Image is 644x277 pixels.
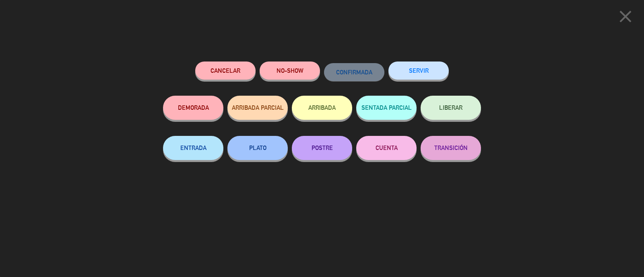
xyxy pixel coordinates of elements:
button: CUENTA [356,136,417,160]
button: ARRIBADA [292,96,352,120]
button: CONFIRMADA [324,63,384,81]
span: LIBERAR [439,104,462,111]
button: Cancelar [195,62,256,80]
button: PLATO [227,136,288,160]
button: ARRIBADA PARCIAL [227,96,288,120]
button: TRANSICIÓN [421,136,481,160]
button: close [613,6,638,30]
button: SENTADA PARCIAL [356,96,417,120]
button: POSTRE [292,136,352,160]
button: SERVIR [388,62,449,80]
button: ENTRADA [163,136,223,160]
span: CONFIRMADA [336,69,372,76]
i: close [615,6,636,27]
button: NO-SHOW [260,62,320,80]
button: LIBERAR [421,96,481,120]
button: DEMORADA [163,96,223,120]
span: ARRIBADA PARCIAL [232,104,284,111]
